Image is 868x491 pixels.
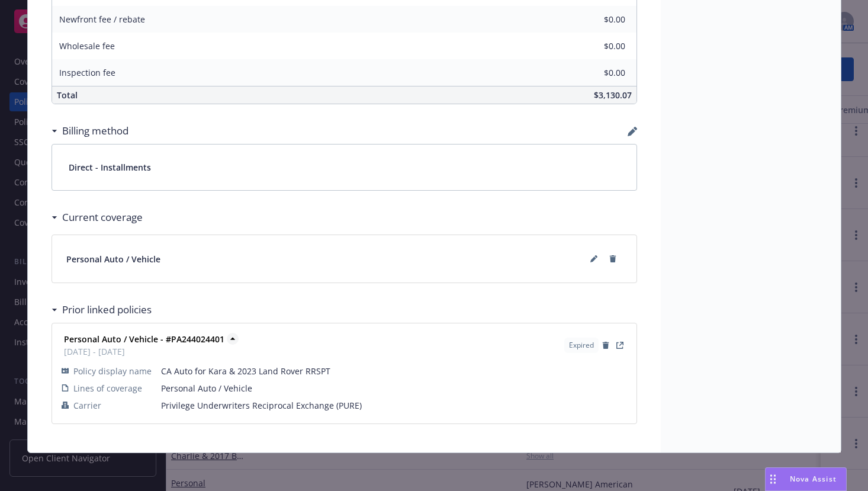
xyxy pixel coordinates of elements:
a: View Policy [613,338,627,352]
span: Lines of coverage [73,382,142,394]
input: 0.00 [555,37,632,55]
span: Wholesale fee [59,40,115,52]
span: $3,130.07 [594,89,632,101]
span: [DATE] - [DATE] [64,345,224,358]
div: Prior linked policies [52,302,152,317]
span: Personal Auto / Vehicle [66,253,160,265]
div: Drag to move [766,468,780,490]
span: Total [57,89,78,101]
div: Direct - Installments [52,145,636,190]
span: Expired [569,340,594,351]
button: Nova Assist [765,467,847,491]
span: Carrier [73,399,101,412]
h3: Current coverage [62,210,143,225]
span: CA Auto for Kara & 2023 Land Rover RRSPT [161,365,627,377]
span: Privilege Underwriters Reciprocal Exchange (PURE) [161,399,627,412]
h3: Prior linked policies [62,302,152,317]
div: Billing method [52,123,128,139]
h3: Billing method [62,123,128,139]
input: 0.00 [555,64,632,82]
span: Personal Auto / Vehicle [161,382,627,394]
input: 0.00 [555,11,632,28]
span: Inspection fee [59,67,115,78]
span: Newfront fee / rebate [59,14,145,25]
span: Policy display name [73,365,152,377]
strong: Personal Auto / Vehicle - #PA244024401 [64,333,224,345]
span: Nova Assist [790,474,837,484]
div: Current coverage [52,210,143,225]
